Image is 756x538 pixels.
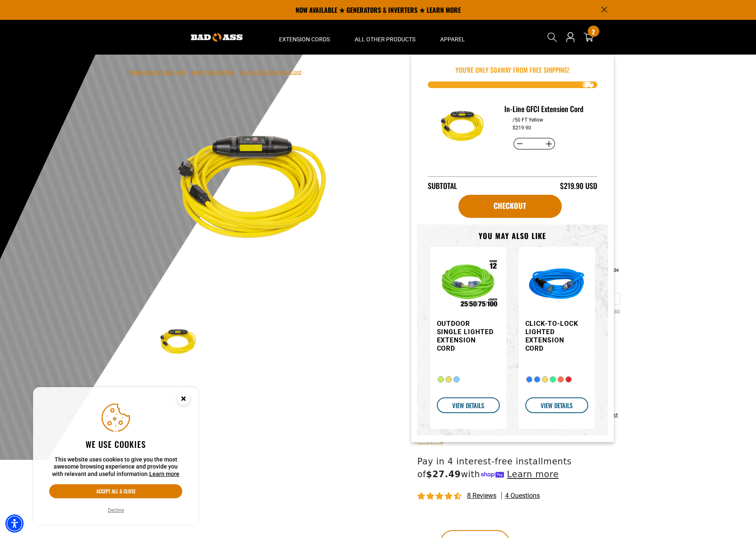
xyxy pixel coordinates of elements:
a: Outdoor Single Lighted Extension Cord Outdoor Single Lighted Extension Cord [437,253,495,391]
img: Outdoor Single Lighted Extension Cord [437,253,500,316]
a: Checkout [458,195,562,218]
p: You're Only $ away from free shipping! [428,65,597,75]
h2: We use cookies [49,439,182,450]
dd: /50 FT Yellow [513,117,543,123]
summary: Apparel [428,20,477,55]
span: 80 [614,308,620,316]
summary: Extension Cords [267,20,342,55]
a: Return to Collection [191,69,235,75]
button: Accept all & close [49,484,182,498]
img: blue [525,253,588,316]
nav: breadcrumbs [130,67,301,77]
span: › [188,69,189,75]
button: Decline [105,506,126,514]
img: Bad Ass Extension Cords [191,33,243,42]
a: This website uses cookies to give you the most awesome browsing experience and provide you with r... [149,471,179,477]
img: Yellow [434,98,492,156]
img: Yellow [155,318,203,366]
summary: All Other Products [342,20,428,55]
h3: Outdoor Single Lighted Extension Cord [437,320,495,353]
div: Item added to your cart [411,55,614,442]
div: $219.90 USD [560,180,597,191]
span: 0 [494,65,497,75]
button: Close this option [169,387,198,413]
span: 2 [592,29,595,35]
div: Accessibility Menu [5,514,24,533]
aside: Cookie Consent [33,387,198,525]
span: In-Line GFCI Extension Cord [240,69,301,75]
a: VIEW DETAILS [437,397,500,413]
div: Subtotal [428,180,457,191]
summary: Search [546,31,559,44]
img: Yellow [155,91,354,290]
span: 8 reviews [467,492,496,500]
h3: Click-to-Lock Lighted Extension Cord [525,320,583,353]
span: Apparel [440,36,465,43]
span: All Other Products [355,36,415,43]
dd: $219.90 [513,125,531,131]
h3: You may also like [430,231,595,241]
input: Quantity for In-Line GFCI Extension Cord [526,137,542,151]
a: VIEW DETAILS [525,397,588,413]
span: Extension Cords [279,36,330,43]
span: 4 questions [505,491,540,500]
a: blue Click-to-Lock Lighted Extension Cord [525,253,583,391]
p: This website uses cookies to give you the most awesome browsing experience and provide you with r... [49,456,182,478]
h3: In-Line GFCI Extension Cord [504,103,591,114]
span: › [236,69,238,75]
a: Open this option [564,20,577,55]
span: 4.62 stars [417,493,463,500]
a: Bad Ass Extension Cords [130,69,186,75]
